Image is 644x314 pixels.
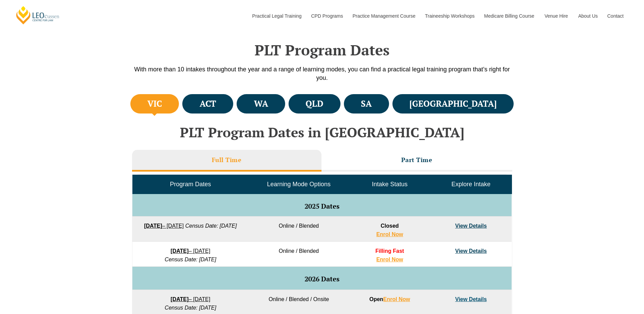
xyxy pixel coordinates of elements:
h4: [GEOGRAPHIC_DATA] [409,98,497,109]
a: Medicare Billing Course [479,1,539,31]
p: With more than 10 intakes throughout the year and a range of learning modes, you can find a pract... [129,65,516,82]
a: View Details [455,248,487,254]
h4: WA [254,98,268,109]
span: Intake Status [372,181,407,188]
h4: SA [361,98,372,109]
strong: Open [369,296,410,302]
em: Census Date: [DATE] [185,223,237,229]
a: [DATE]– [DATE] [171,296,210,302]
a: Contact [602,1,629,31]
a: Enrol Now [383,296,410,302]
strong: [DATE] [144,223,162,229]
h4: ACT [200,98,216,109]
a: View Details [455,223,487,229]
a: [DATE]– [DATE] [144,223,184,229]
a: Traineeship Workshops [420,1,479,31]
h3: Full Time [212,156,242,164]
span: Program Dates [170,181,211,188]
span: Filling Fast [375,248,404,254]
td: Online / Blended [249,216,349,242]
span: Explore Intake [452,181,491,188]
h2: PLT Program Dates in [GEOGRAPHIC_DATA] [129,125,516,140]
a: About Us [573,1,602,31]
a: Enrol Now [376,231,403,237]
a: [DATE]– [DATE] [171,248,210,254]
span: Learning Mode Options [267,181,331,188]
em: Census Date: [DATE] [165,305,216,311]
strong: [DATE] [171,296,189,302]
a: View Details [455,296,487,302]
a: Practical Legal Training [247,1,306,31]
strong: [DATE] [171,248,189,254]
span: 2026 Dates [305,274,339,283]
a: Enrol Now [376,257,403,262]
h3: Part Time [401,156,433,164]
h4: VIC [147,98,162,109]
a: Practice Management Course [348,1,420,31]
td: Online / Blended [249,242,349,267]
a: [PERSON_NAME] Centre for Law [15,5,60,25]
span: 2025 Dates [305,202,339,211]
a: Venue Hire [539,1,573,31]
h2: PLT Program Dates [129,41,516,58]
span: Closed [381,223,399,229]
a: CPD Programs [306,1,347,31]
em: Census Date: [DATE] [165,257,216,262]
h4: QLD [306,98,323,109]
